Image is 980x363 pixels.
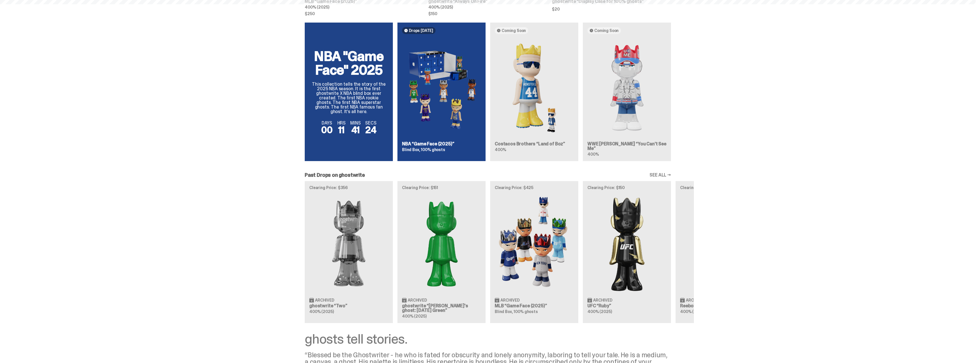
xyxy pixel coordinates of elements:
[321,124,332,136] span: 00
[315,298,334,302] span: Archived
[305,5,329,10] span: 400% (2025)
[421,147,445,152] span: 100% ghosts
[309,186,388,190] p: Clearing Price: $356
[397,23,486,161] a: Drops [DATE] Game Face (2025)
[495,147,506,152] span: 400%
[594,28,619,33] span: Coming Soon
[502,28,526,33] span: Coming Soon
[587,152,599,157] span: 400%
[409,28,433,33] span: Drops [DATE]
[309,304,388,308] h3: ghostwrite “Two”
[402,142,481,146] h3: NBA “Game Face (2025)”
[312,49,386,77] h2: NBA "Game Face" 2025
[495,194,574,293] img: Game Face (2025)
[309,309,334,314] span: 400% (2025)
[337,121,346,125] span: HRS
[402,147,420,152] span: Blind Box,
[305,12,424,16] span: $250
[552,7,671,11] span: $20
[587,186,666,190] p: Clearing Price: $150
[351,124,360,136] span: 41
[402,194,481,293] img: Schrödinger's ghost: Sunday Green
[495,304,574,308] h3: MLB “Game Face (2025)”
[495,309,513,314] span: Blind Box,
[587,39,666,137] img: You Can't See Me
[365,121,376,125] span: SECS
[312,82,386,114] p: This collection tells the story of the 2025 NBA season. It is the first ghostwrite X NBA blind bo...
[495,39,574,137] img: Land of Boz
[309,194,388,293] img: Two
[305,181,393,323] a: Clearing Price: $356 Two Archived
[514,309,538,314] span: 100% ghosts
[490,181,578,323] a: Clearing Price: $425 Game Face (2025) Archived
[650,173,671,177] a: SEE ALL →
[587,309,612,314] span: 400% (2025)
[680,309,704,314] span: 400% (2025)
[680,304,759,308] h3: Reebok “Court Victory”
[428,12,547,16] span: $150
[680,186,759,190] p: Clearing Price: $100
[402,304,481,313] h3: ghostwrite “[PERSON_NAME]'s ghost: [DATE] Green”
[321,121,332,125] span: DAYS
[593,298,612,302] span: Archived
[686,298,705,302] span: Archived
[402,186,481,190] p: Clearing Price: $151
[495,142,574,146] h3: Costacos Brothers “Land of Boz”
[587,142,666,151] h3: WWE [PERSON_NAME] “You Can't See Me”
[500,298,520,302] span: Archived
[676,181,764,323] a: Clearing Price: $100 Court Victory Archived
[402,39,481,137] img: Game Face (2025)
[495,186,574,190] p: Clearing Price: $425
[338,124,345,136] span: 11
[350,121,361,125] span: MINS
[408,298,427,302] span: Archived
[305,332,671,346] div: ghosts tell stories.
[583,181,671,323] a: Clearing Price: $150 Ruby Archived
[365,124,376,136] span: 24
[402,314,426,319] span: 400% (2025)
[305,173,365,178] h2: Past Drops on ghostwrite
[587,304,666,308] h3: UFC “Ruby”
[680,194,759,293] img: Court Victory
[428,5,453,10] span: 400% (2025)
[587,194,666,293] img: Ruby
[397,181,486,323] a: Clearing Price: $151 Schrödinger's ghost: Sunday Green Archived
